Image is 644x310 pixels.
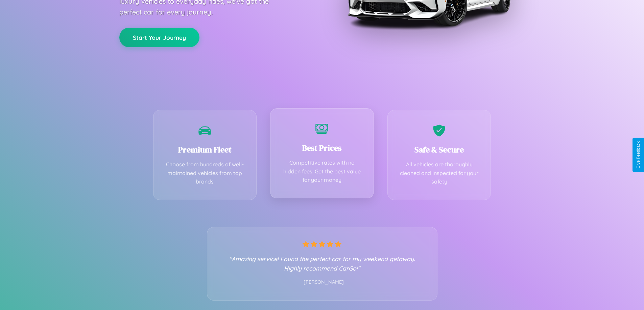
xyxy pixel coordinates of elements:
p: - [PERSON_NAME] [221,278,424,287]
p: Choose from hundreds of well-maintained vehicles from top brands [164,160,246,186]
p: All vehicles are thoroughly cleaned and inspected for your safety [398,160,481,186]
p: Competitive rates with no hidden fees. Get the best value for your money [281,159,363,185]
p: "Amazing service! Found the perfect car for my weekend getaway. Highly recommend CarGo!" [221,254,424,273]
div: Give Feedback [636,141,641,169]
h3: Best Prices [281,142,363,153]
h3: Safe & Secure [398,144,481,155]
button: Start Your Journey [119,28,199,47]
h3: Premium Fleet [164,144,246,155]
